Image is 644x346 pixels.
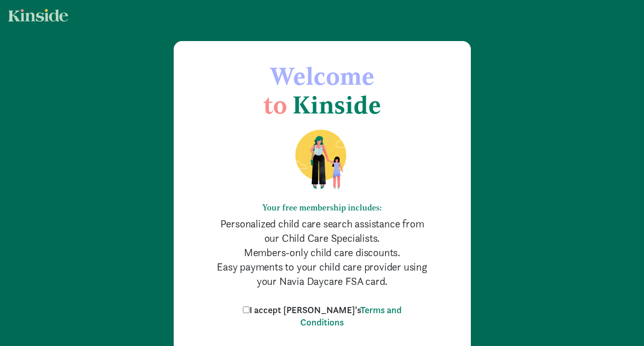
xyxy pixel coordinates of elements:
input: I accept [PERSON_NAME]'sTerms and Conditions [243,306,250,313]
p: Personalized child care search assistance from our Child Care Specialists. [215,217,430,245]
p: Members-only child care discounts. [215,245,430,260]
span: Welcome [270,61,375,91]
a: Terms and Conditions [300,304,402,328]
h6: Your free membership includes: [215,203,430,213]
img: illustration-mom-daughter.png [283,129,361,190]
label: I accept [PERSON_NAME]'s [240,304,404,329]
span: Kinside [293,90,381,120]
p: Easy payments to your child care provider using your Navia Daycare FSA card. [215,260,430,289]
span: to [263,90,287,120]
img: light.svg [8,9,68,22]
